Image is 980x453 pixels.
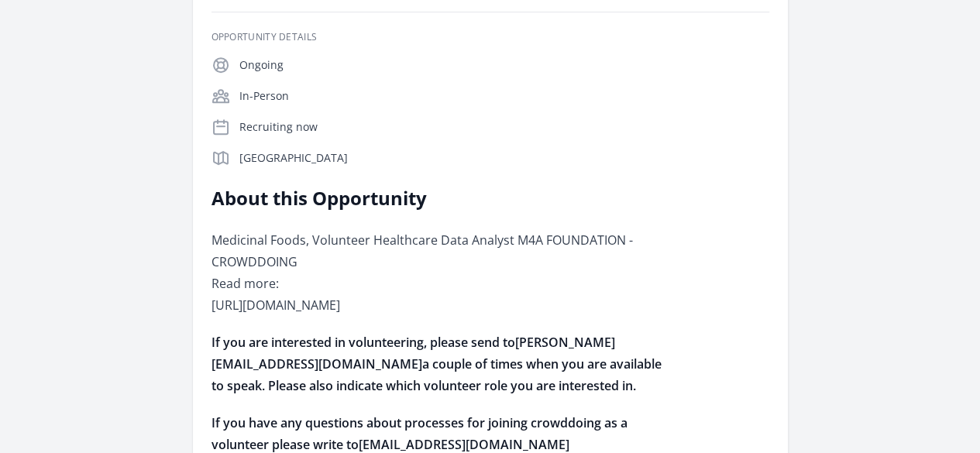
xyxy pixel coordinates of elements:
p: [GEOGRAPHIC_DATA] [239,150,769,166]
span: If you have any questions about processes for joining crowddoing as a volunteer please write to [... [211,414,628,453]
p: Medicinal Foods, Volunteer Healthcare Data Analyst M4A FOUNDATION - CROWDDOING Read more: [URL][D... [211,229,665,316]
p: In-Person [239,88,769,104]
span: If you are interested in volunteering, please send to [211,334,515,351]
span: a couple of times when you are available to speak. Please also indicate which volunteer role you ... [211,355,662,394]
p: Ongoing [239,57,769,73]
p: Recruiting now [239,119,769,135]
strong: [PERSON_NAME][EMAIL_ADDRESS][DOMAIN_NAME] [211,334,662,394]
h3: Opportunity Details [211,31,769,43]
span: . [633,377,636,394]
h2: About this Opportunity [211,186,665,211]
